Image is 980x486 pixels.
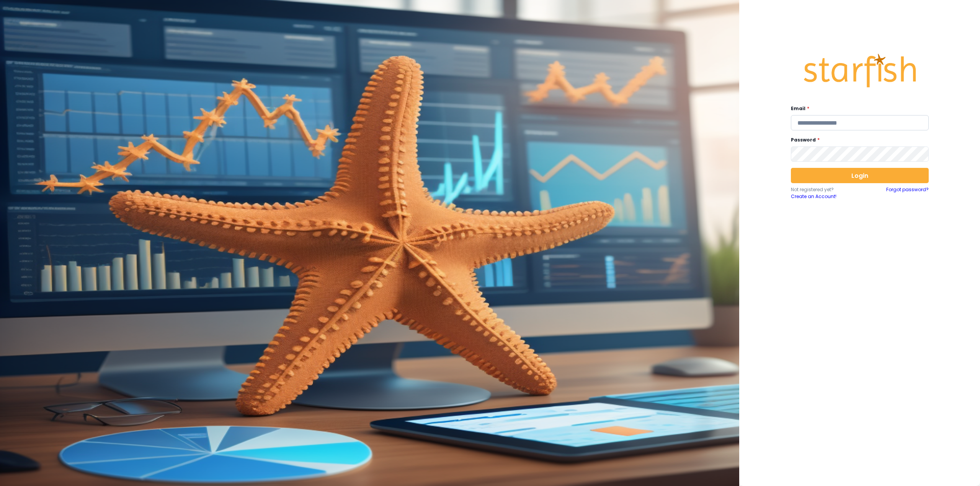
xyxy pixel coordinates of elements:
[791,168,929,183] button: Login
[802,47,917,95] img: Logo.42cb71d561138c82c4ab.png
[791,137,924,143] label: Password
[791,105,924,112] label: Email
[886,186,929,200] a: Forgot password?
[791,186,860,193] p: Not registered yet?
[791,193,860,200] a: Create an Account!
